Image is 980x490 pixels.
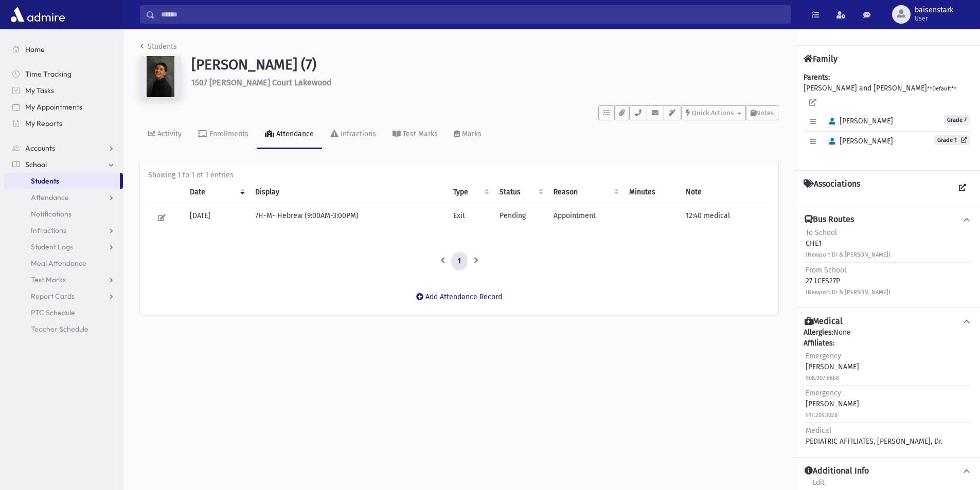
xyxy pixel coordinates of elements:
[25,119,62,128] span: My Reports
[806,426,831,435] span: Medical
[322,120,384,149] a: Infractions
[806,412,838,419] small: 917.209.1028
[493,180,547,204] th: Status: activate to sort column ascending
[804,214,972,225] button: Bus Routes
[31,176,59,186] span: Students
[944,115,970,125] span: Grade 7
[148,170,770,180] div: Showing 1 to 1 of 1 entries
[8,4,67,25] img: AdmirePro
[4,115,123,132] a: My Reports
[155,130,182,138] div: Activity
[25,102,82,112] span: My Appointments
[4,82,123,99] a: My Tasks
[191,78,778,87] h6: 1507 [PERSON_NAME] Court Lakewood
[447,204,493,232] td: Exit
[4,41,123,58] a: Home
[804,54,838,64] h4: Family
[31,242,73,251] span: Student Logs
[804,73,830,82] b: Parents:
[31,226,66,235] span: Infractions
[915,6,953,14] span: baisenstark
[756,109,774,117] span: Notes
[31,193,69,202] span: Attendance
[4,189,123,206] a: Attendance
[547,204,623,232] td: Appointment
[806,375,839,382] small: 908.907.6668
[31,209,72,219] span: Notifications
[384,120,446,149] a: Test Marks
[25,160,47,169] span: School
[805,316,843,327] h4: Medical
[806,265,890,297] div: 27 LCES27P
[4,206,123,222] a: Notifications
[140,41,177,56] nav: breadcrumb
[680,204,770,232] td: 12:40 medical
[31,292,75,301] span: Report Cards
[446,120,490,149] a: Marks
[825,137,893,146] span: [PERSON_NAME]
[804,327,972,449] div: None
[31,308,75,317] span: PTC Schedule
[680,180,770,204] th: Note
[191,56,778,74] h1: [PERSON_NAME] (7)
[804,316,972,327] button: Medical
[184,180,248,204] th: Date: activate to sort column ascending
[953,179,972,197] a: View all Associations
[4,271,123,288] a: Test Marks
[4,140,123,156] a: Accounts
[806,228,837,237] span: To School
[460,130,482,138] div: Marks
[140,42,177,51] a: Students
[31,324,88,334] span: Teacher Schedule
[825,117,893,125] span: [PERSON_NAME]
[4,255,123,271] a: Meal Attendance
[4,66,123,82] a: Time Tracking
[4,239,123,255] a: Student Logs
[547,180,623,204] th: Reason: activate to sort column ascending
[190,120,257,149] a: Enrollments
[915,14,953,23] span: User
[805,214,854,225] h4: Bus Routes
[184,204,248,232] td: [DATE]
[681,105,746,120] button: Quick Actions
[25,69,72,79] span: Time Tracking
[451,252,468,270] a: 1
[804,339,834,348] b: Affiliates:
[804,179,860,197] h4: Associations
[25,45,45,54] span: Home
[4,156,123,173] a: School
[806,389,841,397] span: Emergency
[154,210,169,225] button: Edit
[746,105,778,120] button: Notes
[4,173,120,189] a: Students
[447,180,493,204] th: Type: activate to sort column ascending
[401,130,438,138] div: Test Marks
[493,204,547,232] td: Pending
[806,388,859,420] div: [PERSON_NAME]
[806,289,890,296] small: (Newport Dr & [PERSON_NAME])
[806,227,890,260] div: CHE1
[804,328,833,337] b: Allergies:
[806,425,942,447] div: PEDIATRIC AFFILIATES, [PERSON_NAME], Dr.
[934,135,970,145] a: Grade 1
[806,266,846,275] span: From School
[4,222,123,239] a: Infractions
[4,321,123,337] a: Teacher Schedule
[31,259,86,268] span: Meal Attendance
[805,466,869,477] h4: Additional Info
[623,180,680,204] th: Minutes
[31,275,66,284] span: Test Marks
[804,72,972,162] div: [PERSON_NAME] and [PERSON_NAME]
[409,288,509,306] button: Add Attendance Record
[207,130,248,138] div: Enrollments
[692,109,734,117] span: Quick Actions
[4,99,123,115] a: My Appointments
[806,352,841,360] span: Emergency
[25,143,55,153] span: Accounts
[4,288,123,304] a: Report Cards
[249,180,447,204] th: Display
[274,130,314,138] div: Attendance
[140,120,190,149] a: Activity
[806,251,890,258] small: (Newport Dr & [PERSON_NAME])
[806,351,859,383] div: [PERSON_NAME]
